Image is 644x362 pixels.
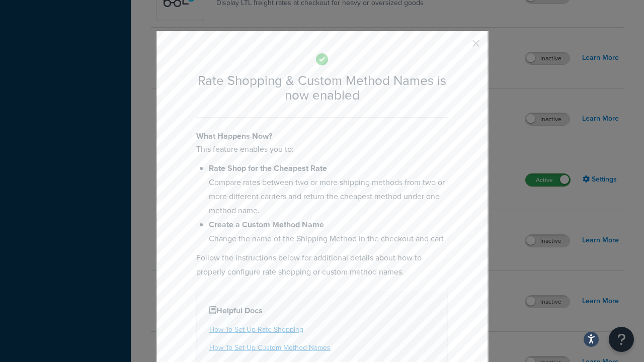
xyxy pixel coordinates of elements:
[209,161,448,218] li: Compare rates between two or more shipping methods from two or more different carriers and return...
[196,73,448,102] h2: Rate Shopping & Custom Method Names is now enabled
[209,219,324,230] b: Create a Custom Method Name
[196,251,448,279] p: Follow the instructions below for additional details about how to properly configure rate shoppin...
[209,342,331,353] a: How To Set Up Custom Method Names
[196,142,448,156] p: This feature enables you to:
[209,218,448,246] li: Change the name of the Shipping Method in the checkout and cart
[209,162,327,174] b: Rate Shop for the Cheapest Rate
[196,130,448,142] h4: What Happens Now?
[209,305,435,317] h4: Helpful Docs
[209,324,303,335] a: How To Set Up Rate Shopping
